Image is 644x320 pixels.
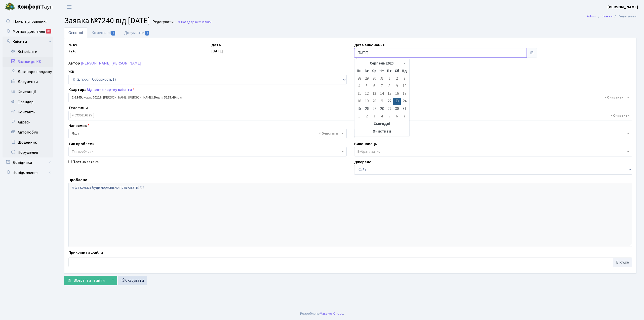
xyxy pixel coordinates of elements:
span: <b>2-1145</b>, корп.: <b>00116</b>, Кривахова Наталія Миколаївна, <b>Борг: 3125.49грн.</b> [72,95,626,100]
label: Тип проблеми [68,141,95,147]
textarea: ліфт колись будн нормально працювати???? [68,183,632,247]
td: 30 [371,75,378,83]
a: Щоденник [3,137,53,147]
li: Редагувати [613,14,636,19]
b: 2-1145 [72,95,82,100]
td: 12 [363,90,371,98]
span: Видалити всі елементи [611,113,629,118]
a: Скасувати [118,276,147,285]
a: Адреси [3,117,53,127]
span: Видалити всі елементи [319,131,338,136]
button: Переключити навігацію [63,3,75,11]
span: Вибрати запис [357,149,380,154]
td: 3 [371,113,378,120]
td: 28 [355,75,363,83]
a: Заявки до КК [3,57,53,67]
td: 19 [363,98,371,105]
a: Орендарі [3,97,53,107]
th: Нд [401,68,408,75]
label: Платна заявка [72,159,99,165]
th: Вт [363,68,371,75]
nav: breadcrumb [579,11,644,22]
td: 5 [386,113,393,120]
td: 5 [363,83,371,90]
label: Дата виконання [354,42,385,48]
li: 0939816825 [70,113,94,118]
td: 28 [378,105,386,113]
span: Ліфт [68,129,347,138]
td: 31 [378,75,386,83]
a: Основні [64,27,87,38]
td: 23 [393,98,401,105]
span: Мої повідомлення [13,29,45,34]
a: Всі клієнти [3,47,53,57]
label: Квартира [68,87,135,93]
a: Відкрити картку клієнта [87,87,132,92]
a: Довідники [3,157,53,168]
td: 1 [386,75,393,83]
span: 0 [111,31,115,36]
td: 2 [393,75,401,83]
span: 0 [145,31,149,36]
a: Повідомлення [3,168,53,178]
b: Комфорт [17,3,41,11]
a: Квитанції [3,87,53,97]
td: 13 [371,90,378,98]
td: 14 [378,90,386,98]
small: Редагувати . [151,20,175,24]
span: Панель управління [13,19,47,24]
span: × [72,113,74,118]
td: 4 [355,83,363,90]
td: 15 [386,90,393,98]
a: Назад до всіхЗаявки [178,20,212,24]
a: Massive Kinetic [320,311,343,316]
td: 7 [378,83,386,90]
a: Документи [3,77,53,87]
th: Чт [378,68,386,75]
td: 7 [401,113,408,120]
span: Таун [17,3,53,11]
td: 9 [393,83,401,90]
a: Автомобілі [3,127,53,137]
td: 16 [393,90,401,98]
th: Пн [355,68,363,75]
td: 24 [401,98,408,105]
td: 17 [401,90,408,98]
th: » [401,60,408,68]
b: 00116 [93,95,101,100]
a: Клієнти [3,37,53,47]
label: ЖК [68,69,74,75]
label: Проблема [68,177,87,183]
td: 10 [401,83,408,90]
a: [PERSON_NAME] [608,4,638,10]
td: 30 [393,105,401,113]
a: Коментарі [87,27,120,38]
span: <b>2-1145</b>, корп.: <b>00116</b>, Кривахова Наталія Миколаївна, <b>Борг: 3125.49грн.</b> [68,93,632,102]
td: 3 [401,75,408,83]
label: № вх. [68,42,78,48]
a: Порушення [3,147,53,157]
div: 36 [46,29,51,34]
td: 29 [386,105,393,113]
div: Розроблено . [300,311,344,316]
th: Пт [386,68,393,75]
td: 1 [355,113,363,120]
label: Джерело [354,159,372,165]
td: 11 [355,90,363,98]
td: 6 [371,83,378,90]
div: 7240 [65,42,208,58]
th: Сб [393,68,401,75]
td: 8 [386,83,393,90]
td: 26 [363,105,371,113]
button: Зберегти і вийти [64,276,108,285]
td: 22 [386,98,393,105]
th: Серпень 2025 [363,60,401,68]
td: 6 [393,113,401,120]
td: 21 [378,98,386,105]
th: Очистити [355,128,408,136]
span: Заявка №7240 від [DATE] [64,15,150,26]
th: Сьогодні [355,120,408,128]
a: [PERSON_NAME] [PERSON_NAME] [81,60,141,66]
th: Ср [371,68,378,75]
